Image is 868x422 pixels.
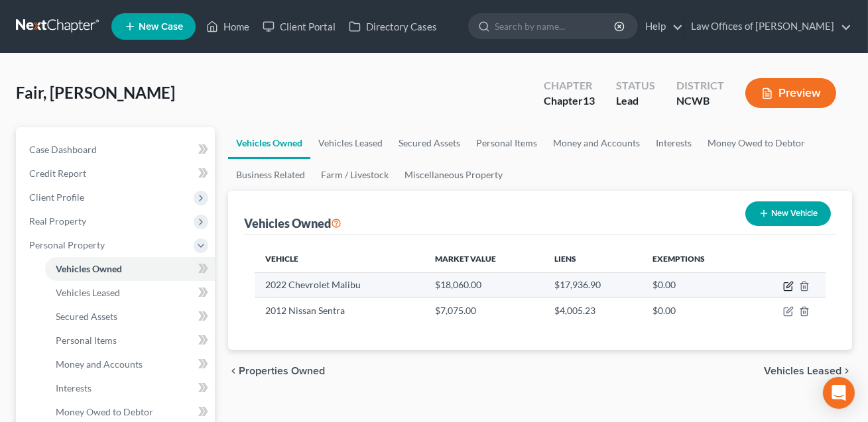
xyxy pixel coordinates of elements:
div: Vehicles Owned [244,215,341,231]
button: New Vehicle [745,201,831,226]
a: Help [639,15,683,38]
div: NCWB [676,93,724,109]
td: $0.00 [642,298,749,323]
span: Case Dashboard [29,144,97,155]
a: Money Owed to Debtor [700,127,813,159]
a: Credit Report [19,162,215,185]
div: Chapter [544,93,595,109]
a: Case Dashboard [19,138,215,162]
td: $17,936.90 [544,272,642,297]
a: Miscellaneous Property [397,159,511,191]
span: Money and Accounts [56,358,143,370]
i: chevron_left [228,366,239,376]
td: $4,005.23 [544,298,642,323]
a: Farm / Livestock [313,159,397,191]
span: Vehicles Leased [56,287,120,298]
span: New Case [139,22,183,32]
span: 13 [583,94,595,107]
a: Money and Accounts [45,352,215,376]
td: $7,075.00 [424,298,544,323]
a: Vehicles Owned [45,257,215,281]
th: Market Value [424,246,544,272]
span: Client Profile [29,191,84,203]
span: Secured Assets [56,311,117,322]
button: chevron_left Properties Owned [228,366,325,376]
td: 2022 Chevrolet Malibu [255,272,424,297]
a: Personal Items [45,329,215,352]
a: Interests [648,127,700,159]
a: Interests [45,376,215,400]
th: Exemptions [642,246,749,272]
a: Secured Assets [391,127,468,159]
span: Interests [56,382,92,394]
a: Money and Accounts [545,127,648,159]
td: 2012 Nissan Sentra [255,298,424,323]
a: Vehicles Owned [228,127,310,159]
a: Vehicles Leased [45,281,215,305]
a: Business Related [228,159,313,191]
th: Vehicle [255,246,424,272]
td: $18,060.00 [424,272,544,297]
button: Preview [745,78,836,108]
div: Open Intercom Messenger [823,377,855,409]
div: Status [616,78,655,93]
td: $0.00 [642,272,749,297]
span: Real Property [29,215,86,227]
a: Directory Cases [342,15,444,38]
span: Personal Items [56,335,117,346]
a: Secured Assets [45,305,215,329]
a: Home [200,15,256,38]
span: Money Owed to Debtor [56,406,153,417]
button: Vehicles Leased chevron_right [764,366,852,376]
a: Law Offices of [PERSON_NAME] [684,15,851,38]
span: Properties Owned [239,366,325,376]
div: District [676,78,724,93]
i: chevron_right [841,366,852,376]
a: Vehicles Leased [310,127,391,159]
span: Vehicles Owned [56,263,122,274]
span: Personal Property [29,239,105,250]
a: Personal Items [468,127,545,159]
a: Client Portal [256,15,342,38]
span: Fair, [PERSON_NAME] [16,83,175,102]
span: Credit Report [29,168,86,179]
div: Lead [616,93,655,109]
span: Vehicles Leased [764,366,841,376]
th: Liens [544,246,642,272]
input: Search by name... [495,14,616,38]
div: Chapter [544,78,595,93]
